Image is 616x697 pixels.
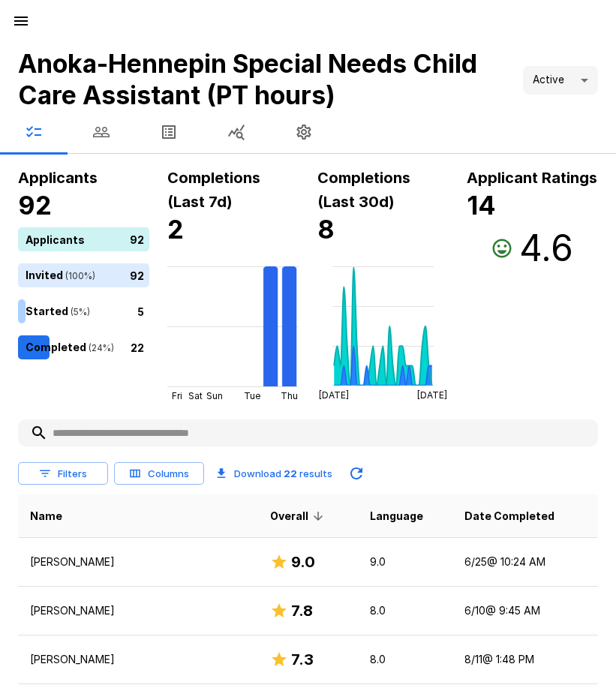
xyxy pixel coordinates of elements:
[244,390,260,401] tspan: Tue
[167,169,260,211] b: Completions (Last 7d)
[370,603,440,618] p: 8.0
[18,169,98,187] b: Applicants
[370,652,440,667] p: 8.0
[341,458,371,488] button: Updated Today - 1:57 PM
[370,507,423,525] span: Language
[130,231,144,247] p: 92
[18,190,52,221] b: 92
[18,48,477,110] b: Anoka-Hennepin Special Needs Child Care Assistant (PT hours)
[523,66,598,95] div: Active
[519,227,573,269] h3: 4.6
[317,169,410,211] b: Completions (Last 30d)
[284,467,297,479] b: 22
[464,507,554,525] span: Date Completed
[291,599,313,623] h6: 7.8
[172,390,182,401] tspan: Fri
[467,169,597,187] b: Applicant Ratings
[30,652,246,667] p: [PERSON_NAME]
[319,389,349,401] tspan: [DATE]
[188,390,203,401] tspan: Sat
[137,303,144,319] p: 5
[317,214,335,245] b: 8
[18,462,108,485] button: Filters
[114,462,204,485] button: Columns
[416,389,446,401] tspan: [DATE]
[210,458,338,488] button: Download 22 results
[291,550,315,574] h6: 9.0
[467,190,496,221] b: 14
[281,390,298,401] tspan: Thu
[206,390,223,401] tspan: Sun
[291,647,314,671] h6: 7.3
[30,507,62,525] span: Name
[270,507,328,525] span: Overall
[370,554,440,569] p: 9.0
[30,603,246,618] p: [PERSON_NAME]
[130,267,144,283] p: 92
[131,339,144,355] p: 22
[452,538,598,587] td: 6/25 @ 10:24 AM
[167,214,184,245] b: 2
[452,635,598,684] td: 8/11 @ 1:48 PM
[30,554,246,569] p: [PERSON_NAME]
[452,587,598,635] td: 6/10 @ 9:45 AM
